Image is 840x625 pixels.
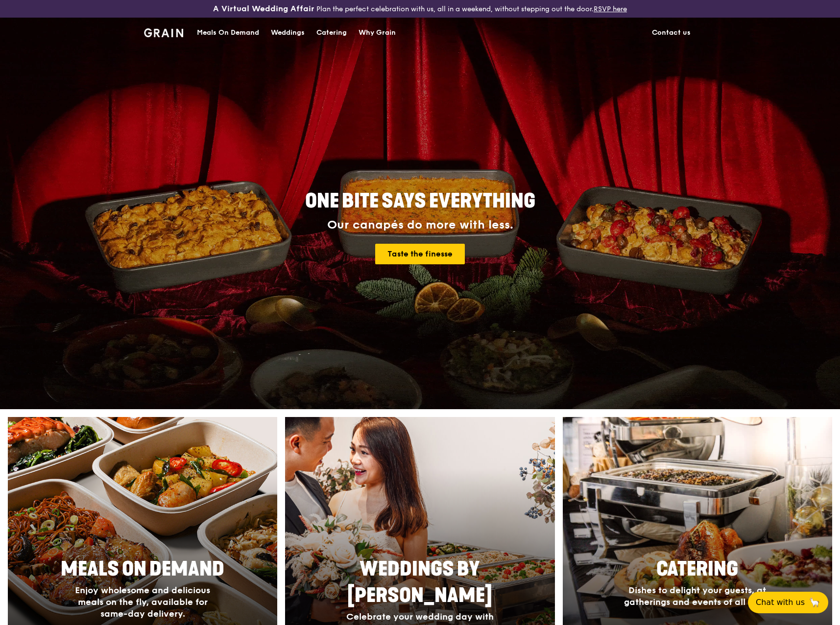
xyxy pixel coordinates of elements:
a: Weddings [265,18,311,47]
a: Contact us [646,18,696,47]
span: Chat with us [756,597,805,608]
div: Weddings [271,18,305,47]
span: Enjoy wholesome and delicious meals on the fly, available for same-day delivery. [75,585,210,619]
img: Grain [144,28,184,37]
div: Catering [316,18,347,47]
span: 🦙 [809,597,820,608]
a: Why Grain [353,18,402,47]
div: Our canapés do more with less. [244,218,597,232]
span: Catering [656,557,738,581]
div: Plan the perfect celebration with us, all in a weekend, without stepping out the door. [140,4,700,14]
h3: A Virtual Wedding Affair [213,4,314,14]
a: Taste the finesse [375,244,465,264]
a: Catering [311,18,353,47]
div: Why Grain [359,18,396,47]
span: Weddings by [PERSON_NAME] [347,557,492,607]
button: Chat with us🦙 [748,592,828,613]
span: Dishes to delight your guests, at gatherings and events of all sizes. [624,585,771,607]
span: ONE BITE SAYS EVERYTHING [305,189,535,213]
div: Meals On Demand [197,18,259,47]
span: Meals On Demand [61,557,224,581]
a: GrainGrain [144,17,184,46]
a: RSVP here [594,5,627,13]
